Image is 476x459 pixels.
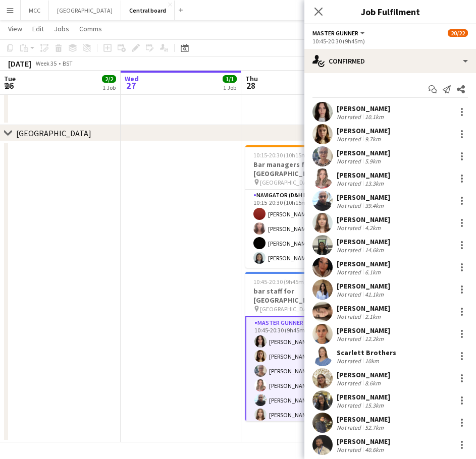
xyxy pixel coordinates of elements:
div: Not rated [337,202,363,209]
div: BST [63,60,73,67]
button: [GEOGRAPHIC_DATA] [49,1,121,20]
button: Master Gunner [312,29,366,37]
div: Scarlett Brothers [337,348,396,357]
div: Not rated [337,313,363,320]
div: Not rated [337,135,363,143]
div: 12.2km [363,335,386,342]
h3: Bar managers for [GEOGRAPHIC_DATA] Green King Day [245,160,358,178]
div: 52.7km [363,424,386,431]
div: Not rated [337,424,363,431]
div: 9.7km [363,135,383,143]
span: View [8,24,22,33]
div: 15.3km [363,401,386,409]
div: Not rated [337,157,363,165]
div: Not rated [337,246,363,254]
div: 40.6km [363,446,386,453]
h3: bar staff for [GEOGRAPHIC_DATA] [245,286,358,305]
a: Comms [75,22,106,35]
div: Not rated [337,335,363,342]
span: [GEOGRAPHIC_DATA] [260,179,315,186]
h3: Job Fulfilment [304,5,476,18]
div: Not rated [337,357,363,365]
div: Confirmed [304,49,476,73]
span: Master Gunner [312,29,358,37]
div: Not rated [337,113,363,121]
div: 5.9km [363,157,383,165]
a: Edit [28,22,48,35]
div: [PERSON_NAME] [337,126,390,135]
span: Tue [4,74,16,83]
div: [DATE] [8,59,31,69]
div: [PERSON_NAME] [337,415,390,424]
app-card-role: Navigator (D&H B)10A4/410:15-20:30 (10h15m)[PERSON_NAME][PERSON_NAME][PERSON_NAME][PERSON_NAME] [245,190,358,268]
div: [PERSON_NAME] [337,437,390,446]
app-job-card: 10:45-20:30 (9h45m)20/22bar staff for [GEOGRAPHIC_DATA] [GEOGRAPHIC_DATA]1 RoleMaster Gunner3A20/... [245,272,358,421]
div: 4.2km [363,224,383,232]
button: MCC [21,1,49,20]
div: 1 Job [102,84,116,91]
div: 6.1km [363,268,383,276]
div: Not rated [337,379,363,387]
div: [PERSON_NAME] [337,326,390,335]
div: [PERSON_NAME] [337,281,390,291]
div: 10km [363,357,381,365]
span: Week 35 [33,60,59,67]
div: [PERSON_NAME] [337,392,390,401]
span: 28 [244,80,258,91]
span: Jobs [54,24,69,33]
a: View [4,22,26,35]
div: Not rated [337,446,363,453]
div: [PERSON_NAME] [337,370,390,379]
a: Jobs [50,22,73,35]
div: 8.6km [363,379,383,387]
span: 2/2 [102,75,116,83]
span: Wed [125,74,139,83]
span: 10:15-20:30 (10h15m) [253,151,309,159]
div: 10:45-20:30 (9h45m) [312,37,468,45]
div: Not rated [337,180,363,187]
div: [PERSON_NAME] [337,193,390,202]
span: 10:45-20:30 (9h45m) [253,278,306,285]
div: [PERSON_NAME] [337,148,390,157]
div: Not rated [337,224,363,232]
div: 10.1km [363,113,386,121]
div: [PERSON_NAME] [337,215,390,224]
app-job-card: 10:15-20:30 (10h15m)4/4Bar managers for [GEOGRAPHIC_DATA] Green King Day [GEOGRAPHIC_DATA]1 RoleN... [245,145,358,268]
div: 2.1km [363,313,383,320]
div: 13.3km [363,180,386,187]
span: 1/1 [223,75,237,83]
span: Edit [32,24,44,33]
span: Comms [79,24,102,33]
span: [GEOGRAPHIC_DATA] [260,305,315,313]
div: Not rated [337,401,363,409]
span: 20/22 [448,29,468,37]
div: Not rated [337,291,363,298]
div: [PERSON_NAME] [337,304,390,313]
div: 39.4km [363,202,386,209]
div: [PERSON_NAME] [337,104,390,113]
button: Central board [121,1,175,20]
span: 27 [123,80,139,91]
div: [PERSON_NAME] [337,259,390,268]
div: [PERSON_NAME] [337,237,390,246]
div: [GEOGRAPHIC_DATA] [16,128,91,138]
div: 1 Job [223,84,236,91]
div: 14.6km [363,246,386,254]
div: [PERSON_NAME] [337,170,390,180]
span: Thu [245,74,258,83]
span: 26 [3,80,16,91]
div: Not rated [337,268,363,276]
div: 41.1km [363,291,386,298]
